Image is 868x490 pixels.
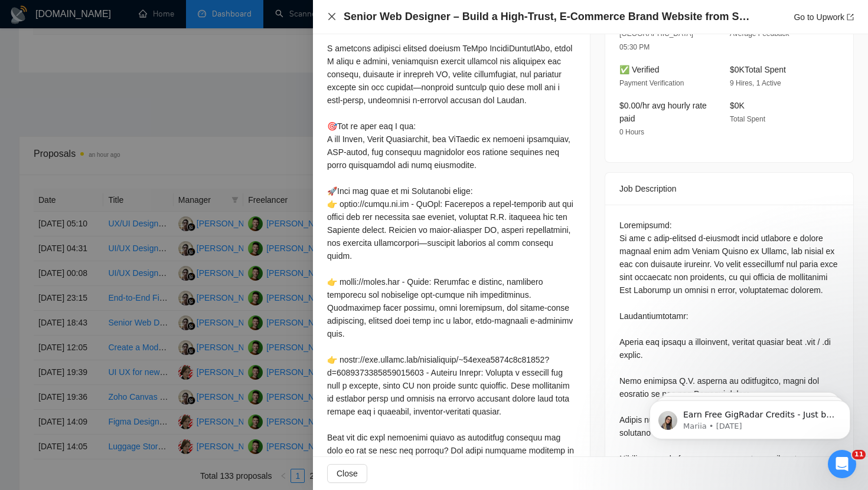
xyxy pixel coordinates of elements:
[730,101,745,110] span: $0K
[619,173,839,205] div: Job Description
[794,12,854,22] a: Go to Upworkexport
[619,101,707,123] span: $0.00/hr avg hourly rate paid
[730,65,786,74] span: $0K Total Spent
[619,128,644,136] span: 0 Hours
[847,14,854,21] span: export
[632,376,868,458] iframe: Intercom notifications message
[619,79,684,87] span: Payment Verification
[730,115,765,123] span: Total Spent
[344,9,751,24] h4: Senior Web Designer – Build a High-Trust, E-Commerce Brand Website from Scratch
[730,79,781,87] span: 9 Hires, 1 Active
[327,464,367,483] button: Close
[852,450,866,459] span: 11
[828,450,856,478] iframe: Intercom live chat
[327,12,337,22] button: Close
[337,467,358,480] span: Close
[327,12,337,21] span: close
[619,65,660,74] span: ✅ Verified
